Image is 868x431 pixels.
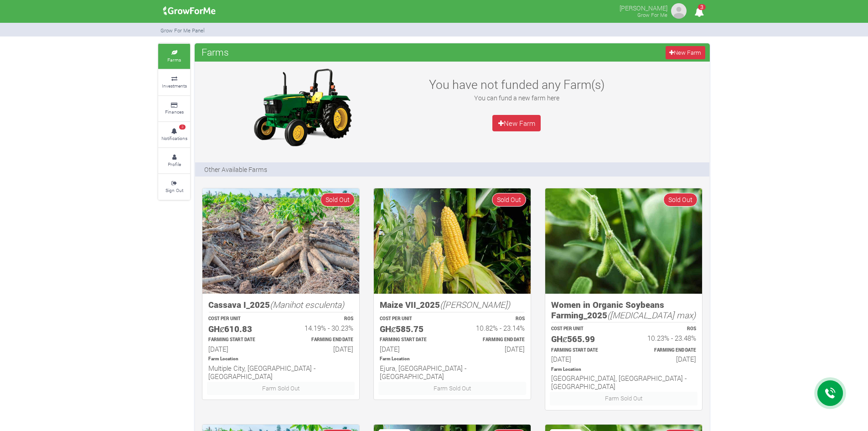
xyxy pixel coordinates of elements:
small: Finances [165,109,184,115]
h6: 10.82% - 23.14% [460,324,525,332]
h5: GHȼ585.75 [380,324,444,334]
small: Profile [168,161,181,167]
h6: [DATE] [632,355,696,363]
h6: [DATE] [551,355,615,363]
img: growforme image [545,188,702,294]
h6: [GEOGRAPHIC_DATA], [GEOGRAPHIC_DATA] - [GEOGRAPHIC_DATA] [551,374,696,390]
p: Estimated Farming Start Date [380,337,444,343]
h6: Multiple City, [GEOGRAPHIC_DATA] - [GEOGRAPHIC_DATA] [208,364,353,380]
p: COST PER UNIT [208,316,273,322]
h6: 10.23% - 23.48% [632,334,696,342]
span: 3 [698,4,706,10]
p: Estimated Farming Start Date [208,337,273,343]
p: You can fund a new farm here [418,93,615,103]
p: Location of Farm [551,366,696,373]
span: 3 [179,125,186,130]
a: New Farm [492,115,541,131]
img: growforme image [202,188,359,294]
h5: Cassava I_2025 [208,300,353,310]
span: Sold Out [492,193,526,206]
i: ([PERSON_NAME]) [440,299,510,310]
p: Estimated Farming End Date [632,347,696,354]
a: Farms [158,44,190,69]
h5: GHȼ610.83 [208,324,273,334]
small: Grow For Me [637,11,667,18]
i: ([MEDICAL_DATA] max) [607,309,696,321]
h6: Ejura, [GEOGRAPHIC_DATA] - [GEOGRAPHIC_DATA] [380,364,525,380]
small: Notifications [161,135,187,141]
small: Farms [167,57,181,63]
h3: You have not funded any Farm(s) [418,77,615,92]
p: Estimated Farming End Date [289,337,353,343]
img: growforme image [374,188,531,294]
p: Estimated Farming End Date [460,337,525,343]
i: Notifications [690,2,708,22]
i: (Manihot esculenta) [270,299,344,310]
p: ROS [289,316,353,322]
img: growforme image [670,2,688,20]
a: Finances [158,96,190,121]
img: growforme image [160,2,219,20]
p: COST PER UNIT [551,326,615,332]
small: Grow For Me Panel [160,27,205,34]
span: Farms [199,43,231,61]
p: Location of Farm [380,356,525,363]
p: Estimated Farming Start Date [551,347,615,354]
h6: [DATE] [208,345,273,353]
h5: Women in Organic Soybeans Farming_2025 [551,300,696,320]
small: Investments [162,83,187,89]
img: growforme image [245,66,359,148]
a: 3 [690,9,708,17]
p: Location of Farm [208,356,353,363]
p: ROS [460,316,525,322]
a: Investments [158,70,190,95]
h6: [DATE] [460,345,525,353]
h6: 14.19% - 30.23% [289,324,353,332]
small: Sign Out [165,187,183,193]
h5: GHȼ565.99 [551,334,615,344]
a: Sign Out [158,174,190,199]
p: ROS [632,326,696,332]
p: COST PER UNIT [380,316,444,322]
h6: [DATE] [289,345,353,353]
a: 3 Notifications [158,122,190,147]
span: Sold Out [663,193,697,206]
h5: Maize VII_2025 [380,300,525,310]
h6: [DATE] [380,345,444,353]
a: Profile [158,148,190,173]
a: New Farm [666,46,705,59]
p: [PERSON_NAME] [620,2,667,13]
p: Other Available Farms [204,165,267,174]
span: Sold Out [320,193,355,206]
